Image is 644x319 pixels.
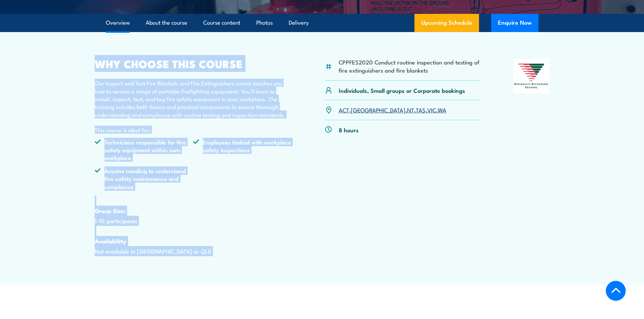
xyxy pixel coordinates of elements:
p: This course is ideal for: [95,126,292,134]
a: VIC [427,106,436,114]
button: Enquire Now [491,14,539,32]
a: Overview [106,14,130,32]
p: Individuals, Small groups or Corporate bookings [339,86,465,94]
div: 1-10 participants Not available in [GEOGRAPHIC_DATA] or QLD [95,59,292,276]
a: WA [438,106,446,114]
a: Photos [256,14,273,32]
a: Course content [203,14,240,32]
p: 8 hours [339,126,359,134]
a: Upcoming Schedule [414,14,479,32]
a: ACT [339,106,349,114]
a: [GEOGRAPHIC_DATA] [351,106,405,114]
li: CPPFES2020 Conduct routine inspection and testing of fire extinguishers and fire blankets [339,58,480,74]
li: Anyone needing to understand fire safety maintenance and compliance [95,167,193,190]
p: , , , , , [339,106,446,114]
a: About the course [146,14,187,32]
a: NT [407,106,414,114]
li: Employees tasked with workplace safety inspections [193,138,292,162]
li: Technicians responsible for fire safety equipment within own workplace [95,138,193,162]
strong: Availability [95,237,126,245]
img: Nationally Recognised Training logo. [513,59,550,93]
a: Delivery [289,14,309,32]
p: Our Inspect and Test Fire Blankets and Fire Extinguishers course teaches you how to service a ran... [95,79,292,118]
strong: Group Size: [95,206,125,215]
a: TAS [416,106,426,114]
h2: WHY CHOOSE THIS COURSE [95,59,292,68]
